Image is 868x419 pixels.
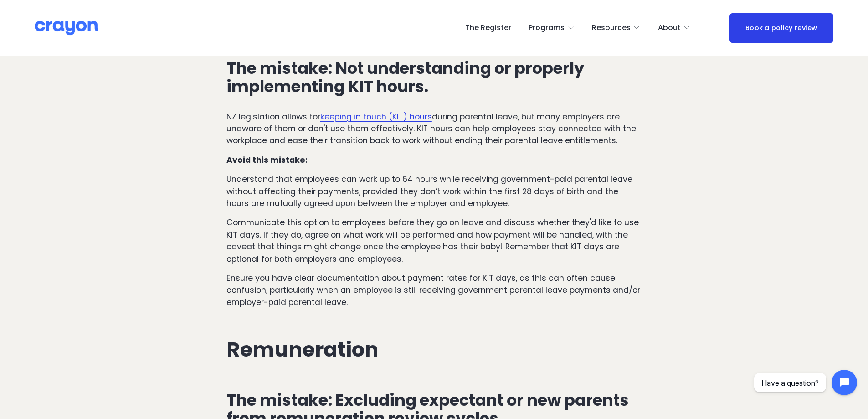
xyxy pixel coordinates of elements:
img: Crayon [35,20,98,36]
a: folder dropdown [592,21,641,35]
a: The Register [465,21,511,35]
p: Communicate this option to employees before they go on leave and discuss whether they'd like to u... [226,217,642,265]
strong: The mistake: Not understanding or properly implementing KIT hours. [226,57,587,98]
span: Resources [592,21,631,35]
p: Ensure you have clear documentation about payment rates for KIT days, as this can often cause con... [226,272,642,308]
p: NZ legislation allows for during parental leave, but many employers are unaware of them or don't ... [226,111,642,147]
span: About [658,21,681,35]
a: folder dropdown [658,21,691,35]
strong: Avoid this mistake: [226,155,308,166]
a: folder dropdown [529,21,575,35]
a: Book a policy review [729,13,833,43]
a: keeping in touch (KIT) hours [320,111,432,122]
p: Understand that employees can work up to 64 hours while receiving government-paid parental leave ... [226,173,642,209]
span: Programs [529,21,565,35]
h2: Remuneration [226,338,642,361]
